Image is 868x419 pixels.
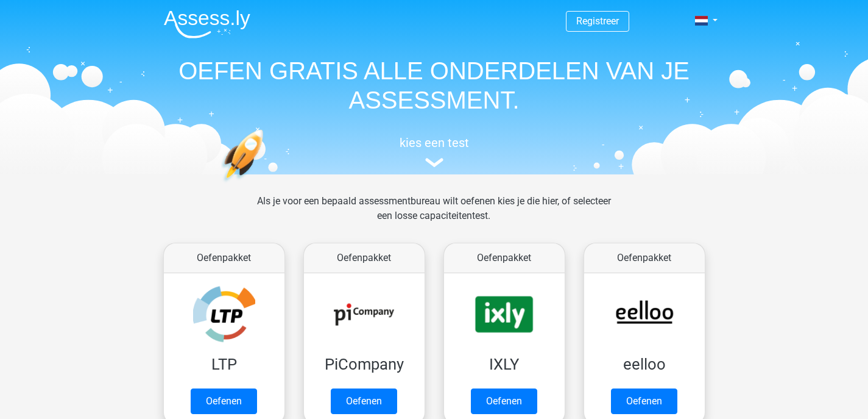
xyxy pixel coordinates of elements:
[471,389,537,414] a: Oefenen
[611,389,677,414] a: Oefenen
[154,135,715,168] a: kies een test
[425,158,443,167] img: assessment
[154,56,715,115] h1: OEFEN GRATIS ALLE ONDERDELEN VAN JE ASSESSMENT.
[221,129,311,240] img: oefenen
[154,135,715,150] h5: kies een test
[331,389,397,414] a: Oefenen
[164,10,250,38] img: Assessly
[576,15,619,27] a: Registreer
[247,194,621,238] div: Als je voor een bepaald assessmentbureau wilt oefenen kies je die hier, of selecteer een losse ca...
[191,389,257,414] a: Oefenen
